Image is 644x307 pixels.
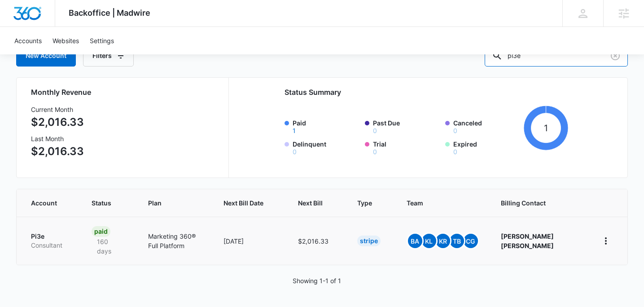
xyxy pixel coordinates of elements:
[213,217,287,265] td: [DATE]
[31,134,84,143] h3: Last Month
[92,237,127,256] p: 160 days
[31,232,70,241] p: Pi3e
[223,198,263,208] span: Next Bill Date
[408,234,422,248] span: BA
[373,139,440,155] label: Trial
[450,234,464,248] span: TB
[83,45,134,67] button: Filters
[293,118,359,134] label: Paid
[148,231,202,250] p: Marketing 360® Full Platform
[453,118,520,134] label: Canceled
[84,27,119,54] a: Settings
[148,198,202,208] span: Plan
[31,241,70,250] p: Consultant
[422,234,436,248] span: KL
[501,232,554,249] strong: [PERSON_NAME] [PERSON_NAME]
[298,198,323,208] span: Next Bill
[436,234,450,248] span: KR
[285,87,568,98] h2: Status Summary
[293,139,359,155] label: Delinquent
[47,27,84,54] a: Websites
[9,27,47,54] a: Accounts
[31,114,84,130] p: $2,016.33
[31,232,70,249] a: Pi3eConsultant
[373,118,440,134] label: Past Due
[357,236,381,246] div: Stripe
[293,128,296,134] button: Paid
[31,143,84,160] p: $2,016.33
[293,276,341,285] p: Showing 1-1 of 1
[16,45,76,67] a: New Account
[407,198,466,208] span: Team
[501,198,577,208] span: Billing Contact
[453,139,520,155] label: Expired
[357,198,372,208] span: Type
[31,87,218,98] h2: Monthly Revenue
[608,49,622,63] button: Clear
[599,234,613,248] button: home
[69,8,150,18] span: Backoffice | Madwire
[485,45,628,67] input: Search
[464,234,478,248] span: CG
[92,198,114,208] span: Status
[31,105,84,114] h3: Current Month
[287,217,346,265] td: $2,016.33
[92,226,110,237] div: Paid
[544,123,548,133] tspan: 1
[31,198,57,208] span: Account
